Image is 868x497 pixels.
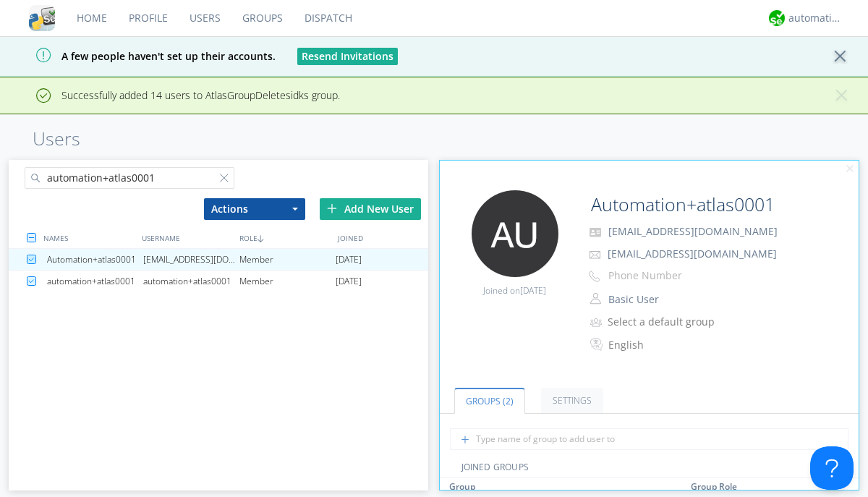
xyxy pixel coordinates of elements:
input: Search users [25,167,234,189]
img: icon-alert-users-thin-outline.svg [590,313,604,332]
button: Basic User [603,289,748,310]
div: Member [239,249,336,270]
th: Toggle SortBy [779,478,815,496]
div: Automation+atlas0001 [47,249,143,270]
a: automation+atlas0001automation+atlas0001Member[DATE] [9,271,428,292]
button: Resend Invitations [297,48,398,65]
span: A few people haven't set up their accounts. [11,49,276,63]
img: d2d01cd9b4174d08988066c6d424eccd [769,10,785,26]
button: Actions [204,198,305,220]
div: JOINED [334,227,432,248]
div: USERNAME [138,227,236,248]
img: person-outline.svg [590,293,601,305]
img: phone-outline.svg [589,271,600,282]
span: [EMAIL_ADDRESS][DOMAIN_NAME] [608,224,778,238]
div: automation+atlas0001 [143,271,239,292]
img: 373638.png [472,190,558,277]
input: Name [585,190,819,219]
span: Successfully added 14 users to AtlasGroupDeletesidks group. [11,88,340,102]
a: Automation+atlas0001[EMAIL_ADDRESS][DOMAIN_NAME]Member[DATE] [9,249,428,271]
span: Joined on [483,284,546,297]
img: cancel.svg [845,164,855,174]
span: [DATE] [336,249,362,271]
iframe: Toggle Customer Support [810,446,854,490]
div: Add New User [320,198,421,220]
img: plus.svg [327,203,337,213]
span: [DATE] [336,271,362,292]
img: cddb5a64eb264b2086981ab96f4c1ba7 [29,5,55,31]
span: [EMAIL_ADDRESS][DOMAIN_NAME] [608,247,777,260]
th: Toggle SortBy [689,478,779,496]
input: Type name of group to add user to [450,428,848,450]
div: Select a default group [608,315,728,329]
span: [DATE] [520,284,546,297]
div: ROLE [236,227,333,248]
div: English [608,338,729,352]
div: Member [239,271,336,292]
div: automation+atlas0001 [47,271,143,292]
a: Settings [541,388,603,413]
div: [EMAIL_ADDRESS][DOMAIN_NAME] [143,249,239,270]
div: JOINED GROUPS [440,461,859,478]
div: NAMES [40,227,137,248]
img: In groups with Translation enabled, this user's messages will be automatically translated to and ... [590,336,605,353]
th: Toggle SortBy [447,478,689,496]
div: automation+atlas [788,11,843,25]
a: Groups (2) [454,388,525,414]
